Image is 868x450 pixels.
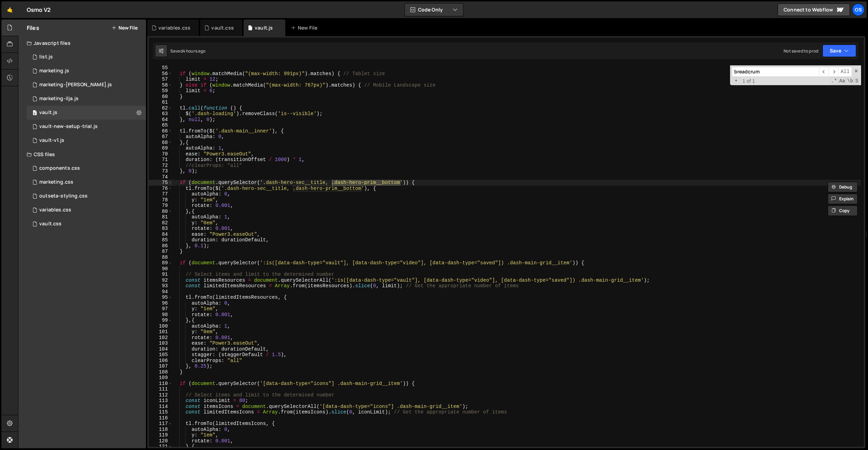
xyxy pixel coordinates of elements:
[846,78,854,85] span: Whole Word Search
[149,415,172,421] div: 116
[211,24,234,31] div: vault.css
[170,48,206,54] div: Saved
[27,24,39,32] h2: Files
[149,272,172,278] div: 91
[149,318,172,323] div: 99
[778,3,850,16] a: Connect to Webflow
[149,214,172,220] div: 81
[149,157,172,163] div: 71
[1,1,18,18] a: 🤙
[39,54,53,60] div: list.js
[149,191,172,197] div: 77
[291,24,320,31] div: New File
[149,358,172,364] div: 106
[149,122,172,128] div: 65
[39,110,57,116] div: vault.js
[149,117,172,123] div: 64
[149,381,172,387] div: 110
[784,48,818,54] div: Not saved to prod
[149,260,172,266] div: 89
[852,3,865,16] a: Os
[255,24,273,31] div: vault.js
[149,427,172,433] div: 118
[838,67,852,77] span: Alt-Enter
[39,221,62,227] div: vault.css
[149,197,172,203] div: 78
[149,404,172,410] div: 114
[149,444,172,450] div: 121
[149,335,172,341] div: 102
[27,134,146,147] div: 16596/45132.js
[149,151,172,157] div: 70
[149,88,172,94] div: 59
[39,96,79,102] div: marketing-ilja.js
[39,165,80,171] div: components.css
[39,179,73,185] div: marketing.css
[149,312,172,318] div: 98
[149,203,172,209] div: 79
[740,78,758,84] span: 1 of 1
[819,67,829,77] span: ​
[149,340,172,346] div: 103
[27,92,146,106] div: 16596/45423.js
[149,329,172,335] div: 101
[39,193,88,199] div: outseta-styling.css
[149,386,172,392] div: 111
[149,392,172,398] div: 112
[149,237,172,243] div: 85
[39,123,98,130] div: vault-new-setup-trial.js
[149,278,172,283] div: 92
[149,369,172,375] div: 108
[828,194,858,204] button: Explain
[27,120,146,134] div: 16596/45152.js
[149,243,172,249] div: 86
[149,249,172,255] div: 87
[732,67,819,77] input: Search for
[149,323,172,329] div: 100
[149,65,172,71] div: 55
[149,168,172,174] div: 73
[149,186,172,192] div: 76
[149,99,172,105] div: 61
[405,3,463,16] button: Code Only
[39,207,71,213] div: variables.css
[27,161,146,175] div: 16596/45511.css
[149,209,172,215] div: 80
[149,432,172,438] div: 119
[27,106,146,120] div: 16596/45133.js
[149,134,172,140] div: 67
[149,438,172,444] div: 120
[27,78,146,92] div: 16596/45424.js
[149,421,172,427] div: 117
[149,71,172,77] div: 56
[149,375,172,381] div: 109
[158,24,190,31] div: variables.css
[27,189,146,203] div: 16596/45156.css
[149,145,172,151] div: 69
[149,346,172,352] div: 104
[829,67,838,77] span: ​
[149,283,172,289] div: 93
[18,147,146,161] div: CSS files
[149,94,172,100] div: 60
[149,174,172,180] div: 74
[830,78,838,85] span: RegExp Search
[18,36,146,50] div: Javascript files
[149,398,172,404] div: 113
[27,175,146,189] div: 16596/45446.css
[27,217,146,231] div: 16596/45153.css
[149,289,172,295] div: 94
[39,68,69,74] div: marketing.js
[112,25,138,31] button: New File
[149,226,172,232] div: 83
[149,105,172,111] div: 62
[149,363,172,369] div: 107
[828,206,858,216] button: Copy
[149,128,172,134] div: 66
[27,50,146,64] div: 16596/45151.js
[732,78,740,84] span: Toggle Replace mode
[822,45,856,57] button: Save
[149,77,172,82] div: 57
[838,78,846,85] span: CaseSensitive Search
